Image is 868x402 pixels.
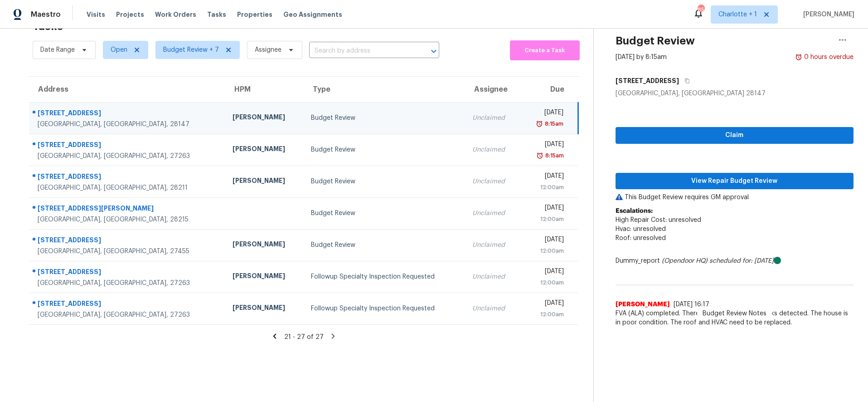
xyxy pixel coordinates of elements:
[709,258,774,264] i: scheduled for: [DATE]
[304,77,465,102] th: Type
[472,113,513,123] div: Unclaimed
[233,144,296,156] div: [PERSON_NAME]
[697,309,772,318] span: Budget Review Notes
[616,173,854,190] button: View Repair Budget Review
[527,203,564,215] div: [DATE]
[31,10,61,19] span: Maestro
[527,246,564,255] div: 12:00am
[427,45,440,58] button: Open
[38,152,218,161] div: [GEOGRAPHIC_DATA], [GEOGRAPHIC_DATA], 27263
[527,267,564,278] div: [DATE]
[527,140,564,151] div: [DATE]
[155,10,196,19] span: Work Orders
[514,45,575,56] span: Create a Task
[38,215,218,224] div: [GEOGRAPHIC_DATA], [GEOGRAPHIC_DATA], 28215
[527,108,563,119] div: [DATE]
[38,108,218,120] div: [STREET_ADDRESS]
[38,120,218,129] div: [GEOGRAPHIC_DATA], [GEOGRAPHIC_DATA], 28147
[527,310,564,319] div: 12:00am
[38,247,218,256] div: [GEOGRAPHIC_DATA], [GEOGRAPHIC_DATA], 27455
[616,309,854,327] span: FVA (ALA) completed. There were multiple water leaks detected. The house is in poor condition. Th...
[527,299,564,310] div: [DATE]
[536,151,543,160] img: Overdue Alarm Icon
[116,10,144,19] span: Projects
[679,73,691,89] button: Copy Address
[472,272,513,281] div: Unclaimed
[527,235,564,246] div: [DATE]
[616,76,679,85] h5: [STREET_ADDRESS]
[207,11,226,18] span: Tasks
[616,226,666,232] span: Hvac: unresolved
[311,177,458,186] div: Budget Review
[616,217,701,223] span: High Repair Cost: unresolved
[662,258,708,264] i: (Opendoor HQ)
[311,145,458,154] div: Budget Review
[802,53,853,62] div: 0 hours overdue
[800,10,854,19] span: [PERSON_NAME]
[225,77,304,102] th: HPM
[472,240,513,250] div: Unclaimed
[536,119,543,128] img: Overdue Alarm Icon
[283,10,342,19] span: Geo Assignments
[38,299,218,310] div: [STREET_ADDRESS]
[87,10,105,19] span: Visits
[29,77,225,102] th: Address
[465,77,520,102] th: Assignee
[472,209,513,218] div: Unclaimed
[311,240,458,250] div: Budget Review
[309,44,414,58] input: Search by address
[255,45,281,54] span: Assignee
[233,176,296,187] div: [PERSON_NAME]
[33,22,63,31] h2: Tasks
[623,130,847,141] span: Claim
[38,235,218,247] div: [STREET_ADDRESS]
[233,303,296,314] div: [PERSON_NAME]
[616,208,653,214] b: Escalations:
[237,10,272,19] span: Properties
[527,215,564,224] div: 12:00am
[616,89,854,98] div: [GEOGRAPHIC_DATA], [GEOGRAPHIC_DATA] 28147
[284,334,324,340] span: 21 - 27 of 27
[311,209,458,218] div: Budget Review
[233,271,296,283] div: [PERSON_NAME]
[795,53,802,62] img: Overdue Alarm Icon
[472,145,513,154] div: Unclaimed
[311,272,458,281] div: Followup Specialty Inspection Requested
[233,240,296,251] div: [PERSON_NAME]
[472,304,513,313] div: Unclaimed
[311,113,458,123] div: Budget Review
[616,193,854,202] p: This Budget Review requires GM approval
[38,172,218,183] div: [STREET_ADDRESS]
[616,235,666,241] span: Roof: unresolved
[38,279,218,288] div: [GEOGRAPHIC_DATA], [GEOGRAPHIC_DATA], 27263
[543,151,564,160] div: 8:15am
[616,127,854,144] button: Claim
[111,45,127,54] span: Open
[520,77,578,102] th: Due
[616,256,854,265] div: Dummy_report
[527,278,564,287] div: 12:00am
[38,267,218,279] div: [STREET_ADDRESS]
[38,204,218,215] div: [STREET_ADDRESS][PERSON_NAME]
[527,183,564,192] div: 12:00am
[616,53,667,62] div: [DATE] by 8:15am
[311,304,458,313] div: Followup Specialty Inspection Requested
[674,301,709,308] span: [DATE] 16:17
[543,119,563,128] div: 8:15am
[40,45,75,54] span: Date Range
[38,140,218,152] div: [STREET_ADDRESS]
[472,177,513,186] div: Unclaimed
[698,5,704,15] div: 85
[163,45,219,54] span: Budget Review + 7
[718,10,757,19] span: Charlotte + 1
[38,183,218,192] div: [GEOGRAPHIC_DATA], [GEOGRAPHIC_DATA], 28211
[527,172,564,183] div: [DATE]
[623,176,847,187] span: View Repair Budget Review
[38,310,218,319] div: [GEOGRAPHIC_DATA], [GEOGRAPHIC_DATA], 27263
[616,300,670,309] span: [PERSON_NAME]
[233,113,296,124] div: [PERSON_NAME]
[510,40,579,60] button: Create a Task
[616,36,695,45] h2: Budget Review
